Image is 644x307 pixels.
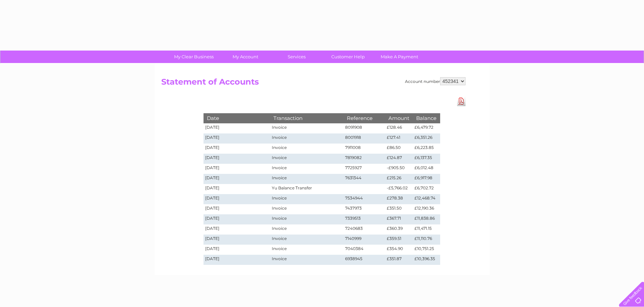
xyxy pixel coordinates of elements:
[385,113,413,123] th: Amount
[385,184,413,194] td: -£5,766.02
[270,123,343,133] td: Invoice
[270,164,343,174] td: Invoice
[343,224,385,235] td: 7240683
[204,113,270,123] th: Date
[343,154,385,164] td: 7819082
[343,255,385,265] td: 6938945
[385,174,413,184] td: £215.26
[385,154,413,164] td: £124.87
[385,204,413,214] td: £351.50
[270,214,343,224] td: Invoice
[413,113,440,123] th: Balance
[413,214,440,224] td: £11,838.86
[204,123,270,133] td: [DATE]
[204,194,270,204] td: [DATE]
[161,77,466,90] h2: Statement of Accounts
[343,123,385,133] td: 8091908
[204,174,270,184] td: [DATE]
[320,51,376,63] a: Customer Help
[270,113,343,123] th: Transaction
[270,204,343,214] td: Invoice
[385,164,413,174] td: -£905.50
[270,144,343,154] td: Invoice
[343,174,385,184] td: 7631344
[413,184,440,194] td: £6,702.72
[413,194,440,204] td: £12,468.74
[413,224,440,235] td: £11,471.15
[385,214,413,224] td: £367.71
[385,255,413,265] td: £351.87
[343,164,385,174] td: 7725927
[343,133,385,144] td: 8001918
[204,184,270,194] td: [DATE]
[413,204,440,214] td: £12,190.36
[204,133,270,144] td: [DATE]
[385,235,413,245] td: £359.51
[372,51,427,63] a: Make A Payment
[204,255,270,265] td: [DATE]
[413,174,440,184] td: £6,917.98
[343,235,385,245] td: 7140999
[343,214,385,224] td: 7339513
[204,235,270,245] td: [DATE]
[270,174,343,184] td: Invoice
[343,204,385,214] td: 7437973
[405,77,466,85] div: Account number
[166,51,222,63] a: My Clear Business
[270,255,343,265] td: Invoice
[270,245,343,255] td: Invoice
[270,154,343,164] td: Invoice
[204,214,270,224] td: [DATE]
[204,224,270,235] td: [DATE]
[413,255,440,265] td: £10,396.35
[385,245,413,255] td: £354.90
[385,224,413,235] td: £360.39
[204,245,270,255] td: [DATE]
[413,144,440,154] td: £6,223.85
[270,224,343,235] td: Invoice
[413,164,440,174] td: £6,012.48
[270,184,343,194] td: Yu Balance Transfer
[343,144,385,154] td: 7911008
[343,245,385,255] td: 7040384
[413,123,440,133] td: £6,479.72
[204,154,270,164] td: [DATE]
[270,133,343,144] td: Invoice
[270,235,343,245] td: Invoice
[343,194,385,204] td: 7534944
[385,194,413,204] td: £278.38
[270,194,343,204] td: Invoice
[457,96,466,106] a: Download Pdf
[204,144,270,154] td: [DATE]
[204,204,270,214] td: [DATE]
[385,123,413,133] td: £128.46
[413,133,440,144] td: £6,351.26
[385,144,413,154] td: £86.50
[204,164,270,174] td: [DATE]
[217,51,273,63] a: My Account
[413,245,440,255] td: £10,751.25
[385,133,413,144] td: £127.41
[343,113,385,123] th: Reference
[269,51,325,63] a: Services
[413,154,440,164] td: £6,137.35
[413,235,440,245] td: £11,110.76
